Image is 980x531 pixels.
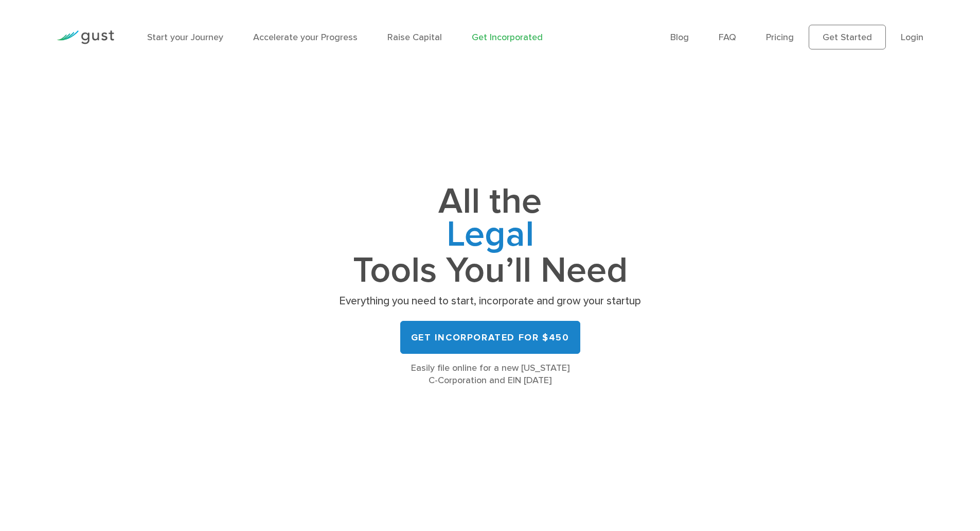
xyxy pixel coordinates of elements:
div: Easily file online for a new [US_STATE] C-Corporation and EIN [DATE] [336,362,645,387]
a: Get Started [809,25,886,49]
img: Gust Logo [57,30,114,44]
a: Login [901,32,923,43]
a: Accelerate your Progress [253,32,358,43]
a: Start your Journey [147,32,223,43]
a: Get Incorporated [472,32,543,43]
a: Get Incorporated for $450 [400,321,580,354]
a: Raise Capital [387,32,442,43]
a: Pricing [766,32,794,43]
h1: All the Tools You’ll Need [336,185,645,287]
span: Legal [336,218,645,254]
a: FAQ [719,32,736,43]
a: Blog [670,32,689,43]
p: Everything you need to start, incorporate and grow your startup [336,294,645,309]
